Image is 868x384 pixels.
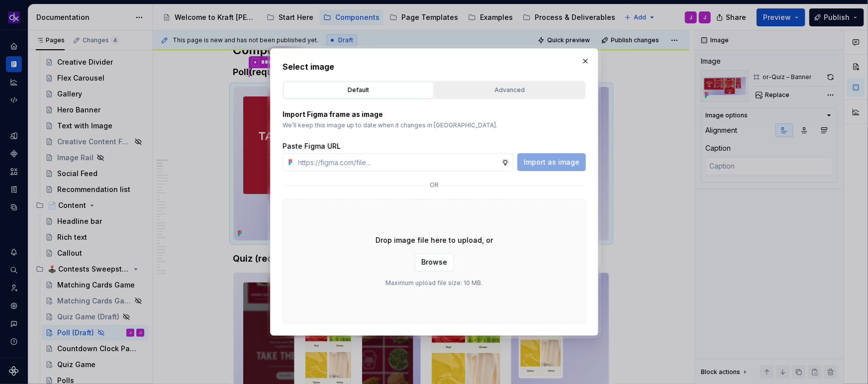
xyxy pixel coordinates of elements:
p: Drop image file here to upload, or [376,235,493,245]
input: https://figma.com/file... [294,153,501,171]
button: Browse [415,253,454,271]
p: We’ll keep this image up to date when it changes in [GEOGRAPHIC_DATA]. [283,121,586,129]
div: Advanced [438,85,581,95]
label: Paste Figma URL [283,141,341,151]
p: or [430,181,439,189]
span: Browse [421,257,447,267]
p: Import Figma frame as image [283,109,586,119]
p: Maximum upload file size: 10 MB. [386,279,482,287]
div: Default [287,85,430,95]
h2: Select image [283,61,586,73]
